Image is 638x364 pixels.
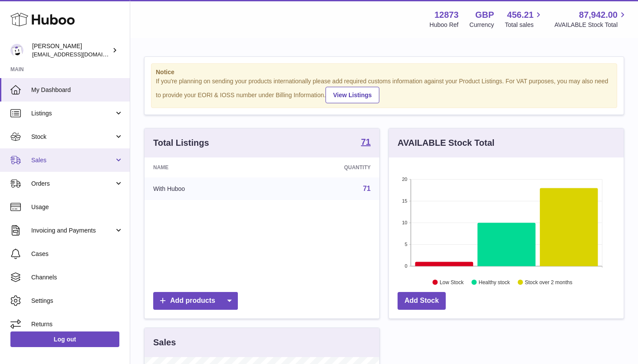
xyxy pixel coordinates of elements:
span: AVAILABLE Stock Total [554,21,628,29]
a: 71 [363,185,371,192]
td: With Huboo [145,177,268,200]
text: 15 [402,198,407,203]
span: My Dashboard [31,86,123,94]
text: 20 [402,177,407,182]
span: Settings [31,297,123,305]
h3: Sales [153,337,176,348]
text: 5 [405,242,407,247]
span: Channels [31,273,123,282]
span: Total sales [505,21,543,29]
text: Healthy stock [479,279,510,285]
h3: Total Listings [153,137,209,149]
span: [EMAIL_ADDRESS][DOMAIN_NAME] [32,51,128,58]
a: Log out [10,331,119,347]
strong: Notice [156,68,612,76]
div: [PERSON_NAME] [32,42,110,59]
th: Name [145,157,268,177]
span: Cases [31,250,123,258]
a: 87,942.00 AVAILABLE Stock Total [554,9,628,29]
span: 87,942.00 [579,9,618,21]
th: Quantity [268,157,379,177]
span: Listings [31,109,114,118]
a: 71 [361,138,371,148]
span: Stock [31,133,114,141]
strong: GBP [475,9,494,21]
div: If you're planning on sending your products internationally please add required customs informati... [156,77,612,103]
text: 0 [405,263,407,269]
div: Currency [470,21,494,29]
span: Usage [31,203,123,211]
span: Invoicing and Payments [31,226,114,235]
div: Huboo Ref [430,21,459,29]
a: 456.21 Total sales [505,9,543,29]
span: 456.21 [507,9,533,21]
a: Add Stock [398,292,446,310]
a: View Listings [326,87,379,103]
text: Low Stock [440,279,464,285]
text: Stock over 2 months [525,279,572,285]
strong: 71 [361,138,371,146]
h3: AVAILABLE Stock Total [398,137,494,149]
strong: 12873 [434,9,459,21]
span: Sales [31,156,114,164]
span: Returns [31,320,123,328]
span: Orders [31,180,114,188]
a: Add products [153,292,238,310]
img: tikhon.oleinikov@sleepandglow.com [10,44,23,57]
text: 10 [402,220,407,225]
